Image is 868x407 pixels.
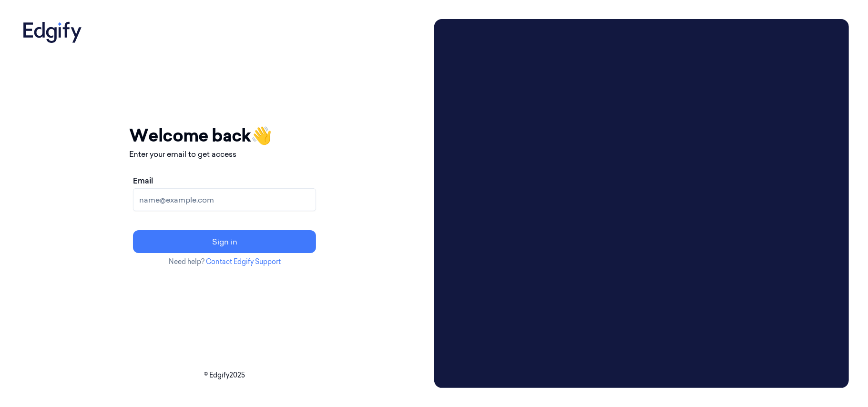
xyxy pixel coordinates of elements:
[129,122,320,148] h1: Welcome back 👋
[129,148,320,160] p: Enter your email to get access
[133,230,316,253] button: Sign in
[129,257,320,267] p: Need help?
[133,188,316,211] input: name@example.com
[19,370,430,380] p: © Edgify 2025
[206,257,281,266] a: Contact Edgify Support
[133,175,153,186] label: Email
